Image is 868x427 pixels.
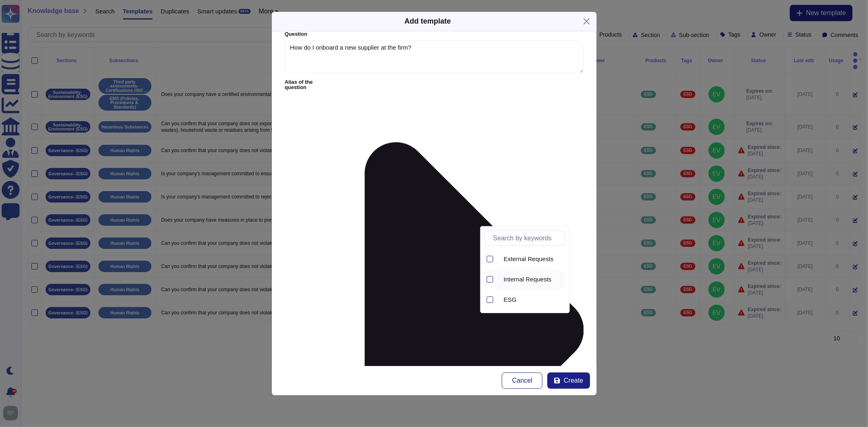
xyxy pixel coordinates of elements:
div: Internal Requests [497,270,565,288]
div: Add template [404,16,451,27]
span: Internal Requests [504,276,552,283]
div: External Requests [497,250,565,268]
div: ESG [497,295,501,304]
div: Internal Requests [504,276,562,283]
label: Question [285,32,584,37]
div: External Requests [504,255,562,263]
button: Close [580,15,593,28]
div: ESG [504,296,562,303]
span: External Requests [504,255,554,263]
span: ESG [504,296,517,303]
div: ESG [497,290,565,309]
button: Cancel [502,373,542,389]
div: External Requests [497,254,501,264]
input: Search by keywords [489,231,565,245]
button: Create [547,373,590,389]
span: Create [564,377,583,384]
div: Internal Requests [497,274,501,284]
span: Cancel [512,377,533,384]
textarea: How do I onboard a new supplier at the firm? [285,40,584,74]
